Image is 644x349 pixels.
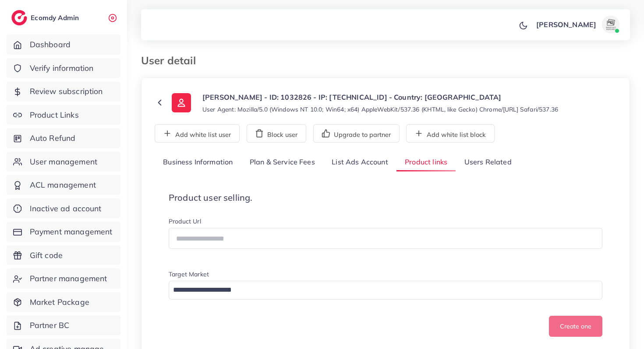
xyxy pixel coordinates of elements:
h2: Ecomdy Admin [31,14,81,22]
a: Users Related [456,153,520,172]
a: Inactive ad account [7,199,120,219]
a: Payment management [7,222,120,242]
a: Review subscription [7,81,120,101]
a: Product links [396,153,456,172]
a: ACL management [7,175,120,195]
a: Auto Refund [7,128,120,148]
a: Plan & Service Fees [241,153,323,172]
span: Inactive ad account [30,203,102,214]
a: List Ads Account [323,153,396,172]
button: Upgrade to partner [313,124,400,143]
p: [PERSON_NAME] [536,19,596,30]
img: avatar [602,16,619,33]
span: Verify information [30,63,94,74]
a: Business Information [155,153,241,172]
small: User Agent: Mozilla/5.0 (Windows NT 10.0; Win64; x64) AppleWebKit/537.36 (KHTML, like Gecko) Chro... [202,105,558,114]
h3: User detail [141,54,203,67]
label: Target Market [169,270,209,279]
span: Partner BC [30,320,70,331]
span: Partner management [30,273,107,284]
a: Market Package [7,292,120,312]
span: Review subscription [30,86,103,97]
span: Product Links [30,109,79,121]
a: User management [7,152,120,172]
span: Gift code [30,250,63,261]
button: Add white list user [155,124,240,143]
button: Add white list block [406,124,495,143]
input: Search for option [170,283,591,297]
img: logo [11,10,27,25]
div: Search for option [169,281,602,300]
a: Partner management [7,269,120,289]
span: Market Package [30,297,89,308]
a: Verify information [7,58,120,78]
button: Create one [549,316,602,337]
span: Dashboard [30,39,71,50]
label: Product Url [169,217,201,226]
h4: Product user selling. [169,192,602,203]
a: logoEcomdy Admin [11,10,81,25]
span: Payment management [30,226,113,237]
span: ACL management [30,179,96,191]
span: Auto Refund [30,133,76,144]
a: Product Links [7,105,120,125]
span: User management [30,156,97,168]
button: Block user [247,124,306,143]
a: [PERSON_NAME]avatar [531,16,623,33]
a: Partner BC [7,315,120,335]
p: [PERSON_NAME] - ID: 1032826 - IP: [TECHNICAL_ID] - Country: [GEOGRAPHIC_DATA] [202,92,558,102]
img: ic-user-info.36bf1079.svg [172,93,191,112]
a: Gift code [7,245,120,265]
a: Dashboard [7,35,120,55]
